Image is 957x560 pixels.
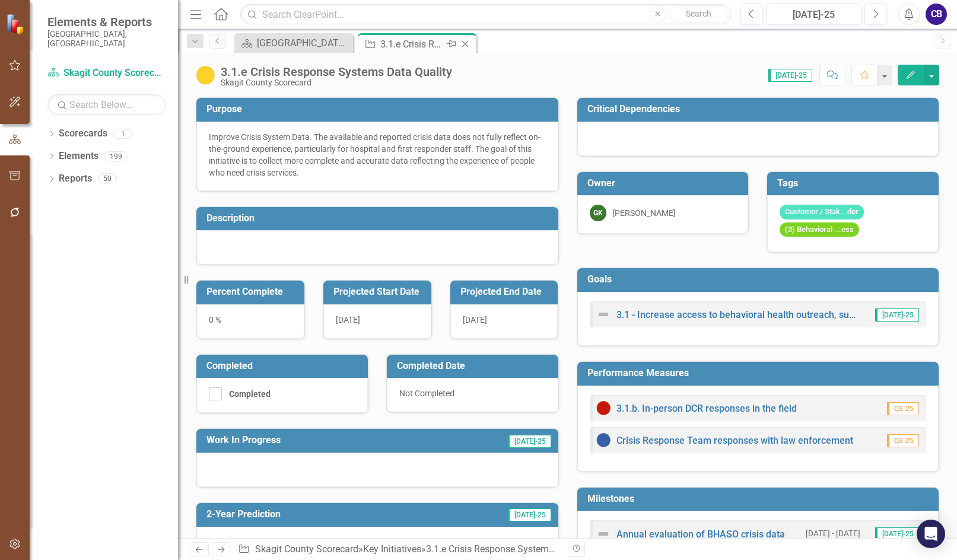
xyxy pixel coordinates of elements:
[917,520,945,548] div: Open Intercom Messenger
[206,435,421,446] h3: Work In Progress
[463,315,487,324] span: [DATE]
[221,78,452,87] div: Skagit County Scorecard
[206,213,552,224] h3: Description
[612,207,676,219] div: [PERSON_NAME]
[596,527,611,541] img: Not Defined
[257,36,350,50] div: [GEOGRAPHIC_DATA] Page
[104,151,128,161] div: 199
[47,66,166,80] a: Skagit County Scorecard
[507,435,551,448] span: [DATE]-25
[507,508,551,521] span: [DATE]-25
[47,29,166,49] small: [GEOGRAPHIC_DATA], [GEOGRAPHIC_DATA]
[616,403,797,414] a: 3.1.b. In-person DCR responses in the field
[59,127,107,141] a: Scorecards
[363,543,421,555] a: Key Initiatives
[686,9,711,18] span: Search
[460,287,552,297] h3: Projected End Date
[887,434,919,447] span: Q2-25
[206,287,298,297] h3: Percent Complete
[780,222,859,237] span: (3) Behavioral ...ess
[587,178,743,189] h3: Owner
[766,4,861,25] button: [DATE]-25
[380,37,444,52] div: 3.1.e Crisis Response Systems Data Quality
[777,178,933,189] h3: Tags
[596,433,611,447] img: No Information
[237,36,350,50] a: [GEOGRAPHIC_DATA] Page
[875,308,919,322] span: [DATE]-25
[196,66,215,85] img: Caution
[387,378,558,412] div: Not Completed
[616,529,785,540] a: Annual evaluation of BHASO crisis data
[596,307,611,322] img: Not Defined
[926,4,947,25] button: CB
[770,8,857,22] div: [DATE]-25
[59,172,92,186] a: Reports
[587,368,933,378] h3: Performance Measures
[47,94,166,115] input: Search Below...
[587,104,933,114] h3: Critical Dependencies
[590,205,606,221] div: GK
[255,543,358,555] a: Skagit County Scorecard
[336,315,360,324] span: [DATE]
[209,131,546,179] div: Improve Crisis System Data. The available and reported crisis data does not fully reflect on-the-...
[98,174,117,184] div: 50
[768,69,812,82] span: [DATE]-25
[240,4,732,25] input: Search ClearPoint...
[780,205,864,219] span: Customer / Stak...der
[616,435,853,446] a: Crisis Response Team responses with law enforcement
[587,274,933,285] h3: Goals
[806,528,860,539] small: [DATE] - [DATE]
[669,6,729,23] button: Search
[333,287,425,297] h3: Projected Start Date
[47,15,166,29] span: Elements & Reports
[6,13,27,34] img: ClearPoint Strategy
[616,309,933,320] a: 3.1 - Increase access to behavioral health outreach, support, and services.
[206,509,421,520] h3: 2-Year Prediction
[196,304,304,339] div: 0 %
[596,401,611,415] img: Below Plan
[875,527,919,540] span: [DATE]-25
[206,104,552,114] h3: Purpose
[426,543,608,555] div: 3.1.e Crisis Response Systems Data Quality
[221,65,452,78] div: 3.1.e Crisis Response Systems Data Quality
[238,543,558,556] div: » »
[887,402,919,415] span: Q2-25
[397,361,552,371] h3: Completed Date
[206,361,362,371] h3: Completed
[587,494,933,504] h3: Milestones
[59,149,98,163] a: Elements
[113,129,132,139] div: 1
